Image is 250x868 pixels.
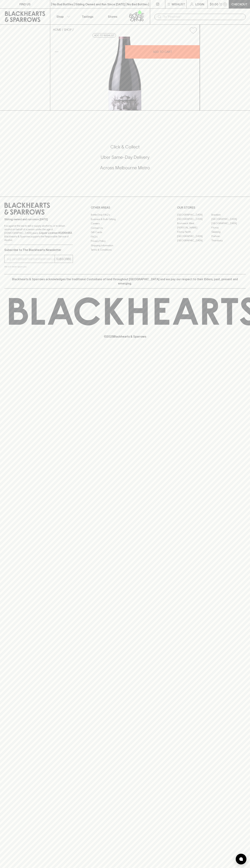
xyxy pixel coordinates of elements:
[91,239,159,243] a: Privacy Policy
[4,265,73,268] p: We will never spam you
[231,2,247,6] p: Checkout
[4,248,73,252] p: Subscribe to The Blackhearts Newsletter
[91,221,159,226] a: Careers
[211,225,246,230] a: Fitzroy
[91,230,159,235] a: Gift Cards
[91,217,159,221] a: Business & Bulk Gifting
[211,221,246,225] a: [GEOGRAPHIC_DATA]
[4,218,73,221] p: Sibling owned and run since [DATE]
[224,3,226,5] p: 0
[19,2,31,6] p: FIND US
[4,154,246,160] h5: Uber Same-Day Delivery
[7,277,243,286] p: Blackhearts & Sparrows acknowledges the traditional Custodians of land throughout [GEOGRAPHIC_DAT...
[56,257,71,261] p: SUBSCRIBE
[64,28,72,31] a: SHOP
[53,28,61,31] a: HOME
[211,213,246,217] a: Braddon
[177,238,211,243] a: [GEOGRAPHIC_DATA]
[50,37,200,110] img: 41222.png
[7,256,55,262] input: e.g. jane@blackheartsandsparrows.com.au
[177,217,211,221] a: [GEOGRAPHIC_DATA]
[177,205,246,210] p: OUR STORES
[195,2,204,6] p: Login
[163,14,243,20] input: Try "Pinot noir"
[4,130,246,189] div: Call to action block
[177,225,211,230] a: [PERSON_NAME]
[239,857,243,861] img: bubble-icon
[91,213,159,217] a: Bottle Drop FAQ's
[177,230,211,234] a: Fitzroy North
[4,144,246,150] h5: Click & Collect
[211,230,246,234] a: Geelong
[108,14,117,19] p: Stores
[100,9,125,24] a: Stores
[50,9,75,24] button: Shop
[82,14,93,19] p: Tastings
[56,14,64,19] p: Shop
[211,238,246,243] a: Thornbury
[4,224,73,242] p: It is against the law to sell or supply alcohol to, or to obtain alcohol on behalf of a person un...
[91,205,159,210] p: OTHER AREAS
[177,234,211,238] a: [GEOGRAPHIC_DATA]
[4,165,246,171] h5: Across Melbourne Metro
[172,2,185,6] p: Wishlist
[211,217,246,221] a: [GEOGRAPHIC_DATA]
[91,243,159,248] a: Shipping Information
[91,248,159,252] a: Terms & Conditions
[210,2,218,6] p: $0.00
[93,33,116,38] button: Add to wishlist
[75,9,100,24] a: Tastings
[177,213,211,217] a: [GEOGRAPHIC_DATA]
[153,50,172,54] p: ADD TO CART
[39,231,72,234] strong: Liquor License #32064953
[211,234,246,238] a: Prahran
[55,255,73,263] button: SUBSCRIBE
[177,221,211,225] a: Brunswick West
[125,45,200,59] button: ADD TO CART
[91,235,159,239] a: FAQ's
[91,226,159,230] a: Contact Us
[188,26,198,35] button: Add to wishlist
